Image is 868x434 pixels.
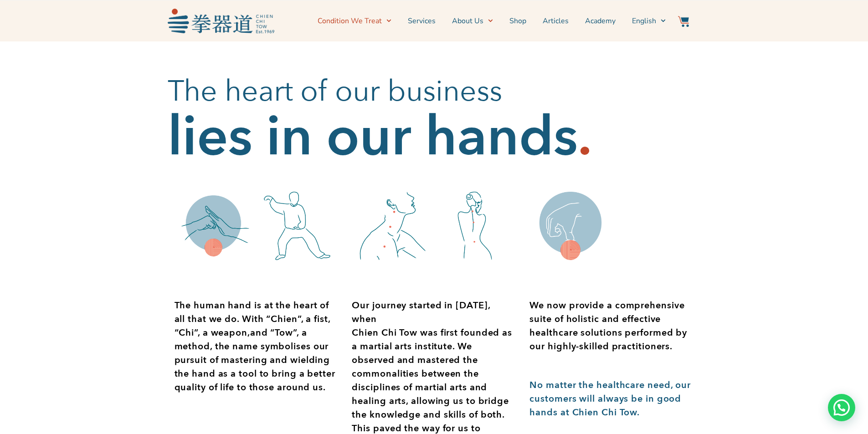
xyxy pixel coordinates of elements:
[168,73,701,110] h2: The heart of our business
[578,119,592,155] h2: .
[529,299,693,353] p: We now provide a comprehensive suite of holistic and effective healthcare solutions performed by ...
[632,15,656,26] span: English
[529,378,693,419] div: Page 1
[509,10,526,32] a: Shop
[529,378,693,419] p: No matter the healthcare need, our customers will always be in good hands at Chien Chi Tow.
[175,299,339,394] div: Page 1
[408,10,436,32] a: Services
[175,299,339,394] p: The human hand is at the heart of all that we do. With “Chien”, a fist, “Chi”, a weapon,and “Tow”...
[168,119,578,155] h2: lies in our hands
[279,10,666,32] nav: Menu
[632,10,666,32] a: English
[318,10,391,32] a: Condition We Treat
[452,10,493,32] a: About Us
[543,10,569,32] a: Articles
[529,299,693,353] div: Page 1
[678,16,689,27] img: Website Icon-03
[585,10,616,32] a: Academy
